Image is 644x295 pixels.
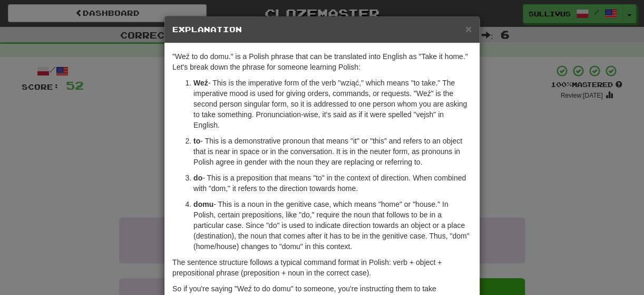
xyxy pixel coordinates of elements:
[465,23,472,35] span: ×
[193,173,472,194] p: - This is a preposition that means "to" in the context of direction. When combined with "dom," it...
[172,257,472,278] p: The sentence structure follows a typical command format in Polish: verb + object + prepositional ...
[193,137,200,145] strong: to
[465,23,472,34] button: Close
[193,199,472,252] p: - This is a noun in the genitive case, which means "home" or "house." In Polish, certain preposit...
[172,24,472,35] h5: Explanation
[193,79,208,87] strong: Weź
[193,174,202,182] strong: do
[172,51,472,72] p: "Weź to do domu." is a Polish phrase that can be translated into English as "Take it home." Let's...
[193,200,213,208] strong: domu
[193,136,472,167] p: - This is a demonstrative pronoun that means "it" or "this" and refers to an object that is near ...
[193,78,472,130] p: - This is the imperative form of the verb "wziąć," which means "to take." The imperative mood is ...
